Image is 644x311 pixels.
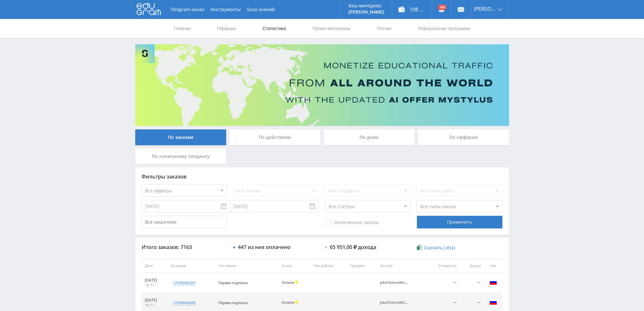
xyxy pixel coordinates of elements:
[142,174,503,179] div: Фильтры заказов
[135,44,509,126] img: Banner
[417,216,502,228] div: Применить
[135,148,226,164] div: По локальному лендингу
[376,19,392,38] a: Потоки
[173,19,191,38] a: Главная
[324,129,415,145] div: По дням
[325,220,379,226] span: Оплаченные заказы
[135,129,226,145] div: По заказам
[474,6,496,11] span: [PERSON_NAME]
[217,19,237,38] a: Офферы
[418,19,471,38] a: Реферальная программа
[348,9,384,15] p: [PERSON_NAME]
[262,19,287,38] a: Статистика
[312,19,351,38] a: Промо-материалы
[142,216,227,228] input: Все заказчики
[229,129,321,145] div: По действиям
[348,3,384,8] p: Ваш менеджер:
[418,129,509,145] div: По офферам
